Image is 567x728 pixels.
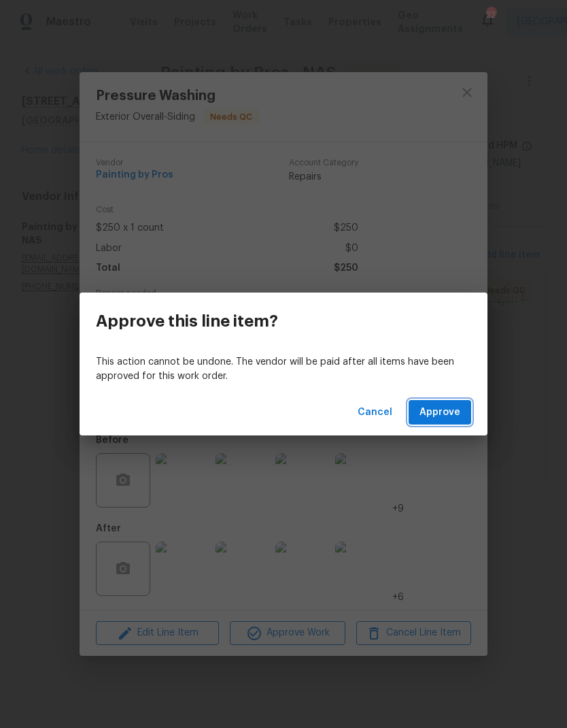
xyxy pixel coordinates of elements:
button: Cancel [352,400,398,425]
h3: Approve this line item? [96,312,278,331]
p: This action cannot be undone. The vendor will be paid after all items have been approved for this... [96,355,471,384]
button: Approve [409,400,471,425]
span: Cancel [358,404,392,421]
span: Approve [419,404,460,421]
